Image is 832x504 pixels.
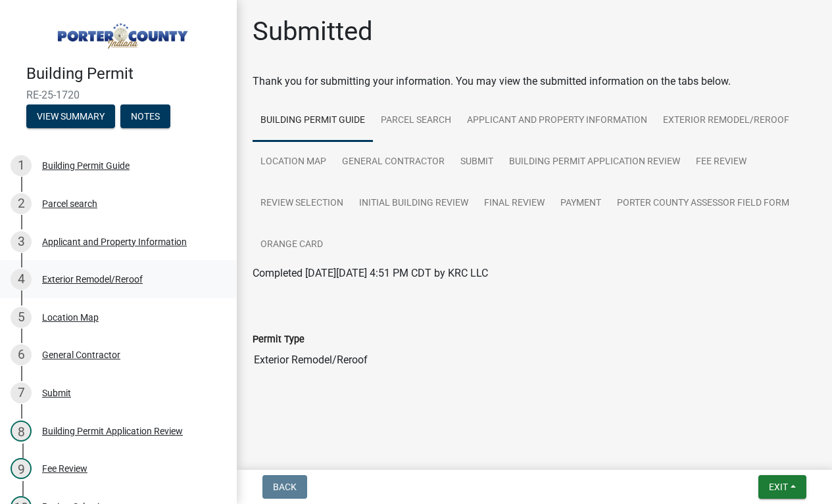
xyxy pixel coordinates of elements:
a: General Contractor [334,141,453,183]
div: Parcel search [42,199,97,208]
button: Notes [120,104,170,128]
label: Permit Type [253,335,305,344]
a: Porter County Assessor Field Form [609,183,797,225]
span: RE-25-1720 [26,89,210,101]
div: 8 [11,421,32,442]
div: 1 [11,155,32,176]
span: Exit [769,482,788,492]
a: Exterior Remodel/Reroof [655,100,797,142]
div: General Contractor [42,350,120,359]
a: Fee Review [688,141,754,183]
span: Back [273,482,297,492]
wm-modal-confirm: Notes [120,112,170,122]
div: 3 [11,231,32,252]
div: Building Permit Guide [42,161,130,170]
div: Building Permit Application Review [42,426,183,436]
img: Porter County, Indiana [26,14,216,51]
a: Building Permit Application Review [501,141,688,183]
div: Fee Review [42,464,87,473]
div: 6 [11,344,32,365]
div: Submit [42,388,71,398]
div: 2 [11,193,32,214]
a: Initial Building Review [351,183,476,225]
wm-modal-confirm: Summary [26,112,115,122]
div: 9 [11,458,32,479]
span: Completed [DATE][DATE] 4:51 PM CDT by KRC LLC [253,267,488,279]
button: View Summary [26,104,115,128]
a: Orange Card [253,224,331,266]
div: Thank you for submitting your information. You may view the submitted information on the tabs below. [253,74,816,89]
div: 4 [11,269,32,290]
a: Review Selection [253,183,351,225]
h1: Submitted [253,16,373,47]
div: Location Map [42,313,99,322]
div: Exterior Remodel/Reroof [42,275,143,284]
a: Parcel search [373,100,459,142]
button: Back [262,475,307,499]
div: 7 [11,382,32,403]
div: 5 [11,307,32,328]
a: Building Permit Guide [253,100,373,142]
a: Payment [552,183,609,225]
button: Exit [758,475,806,499]
div: Applicant and Property Information [42,237,187,246]
a: Submit [453,141,501,183]
a: Applicant and Property Information [459,100,655,142]
a: Location Map [253,141,334,183]
h4: Building Permit [26,64,226,83]
a: Final Review [476,183,552,225]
